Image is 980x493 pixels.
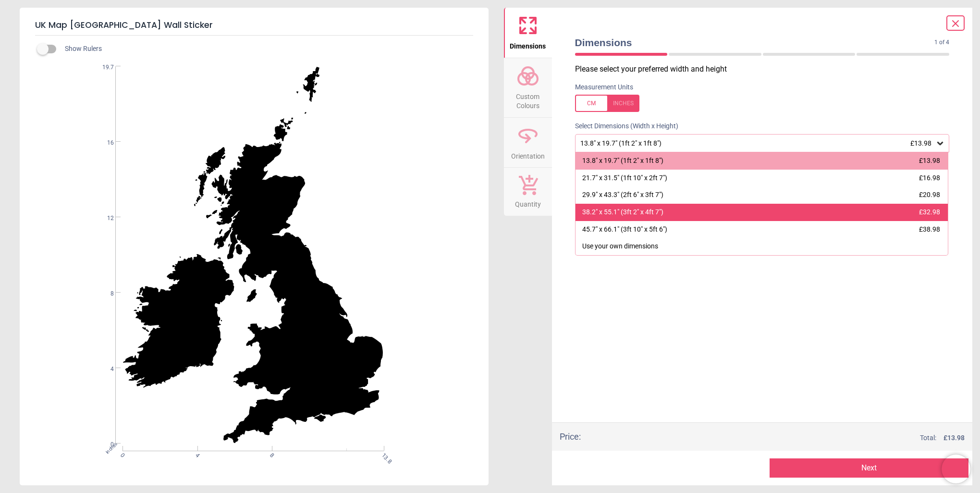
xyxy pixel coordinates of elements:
button: Orientation [504,118,552,168]
div: 38.2" x 55.1" (3ft 2" x 4ft 7") [582,208,663,217]
h5: UK Map [GEOGRAPHIC_DATA] Wall Sticker [35,15,473,36]
p: Please select your preferred width and height [575,64,957,74]
span: 8 [96,290,114,298]
div: Total: [595,433,965,443]
span: 12 [96,214,114,222]
span: Dimensions [510,37,546,51]
span: 8 [268,452,274,458]
span: 13.98 [947,434,965,442]
span: £16.98 [919,174,940,182]
span: 4 [96,365,114,373]
span: 13.8 [380,452,386,458]
span: £32.98 [919,208,940,216]
span: 1 of 4 [934,38,949,47]
span: 19.7 [96,63,114,72]
span: 0 [118,452,124,458]
div: 29.9" x 43.3" (2ft 6" x 3ft 7") [582,190,663,200]
span: £ [943,433,965,443]
div: 45.7" x 66.1" (3ft 10" x 5ft 6") [582,225,667,234]
button: Dimensions [504,8,552,58]
span: Quantity [515,195,541,210]
span: £13.98 [910,139,931,147]
label: Select Dimensions (Width x Height) [567,122,678,131]
span: Custom Colours [505,87,551,111]
span: Dimensions [575,36,935,49]
div: 13.8" x 19.7" (1ft 2" x 1ft 8") [579,139,936,148]
span: 16 [96,139,114,147]
div: 21.7" x 31.5" (1ft 10" x 2ft 7") [582,173,667,183]
span: £13.98 [919,157,940,164]
span: 4 [193,452,199,458]
label: Measurement Units [575,83,633,92]
span: £38.98 [919,225,940,233]
span: £20.98 [919,191,940,198]
div: Show Rulers [43,43,489,55]
button: Quantity [504,168,552,216]
span: Orientation [511,147,545,161]
div: 13.8" x 19.7" (1ft 2" x 1ft 8") [582,156,663,166]
button: Custom Colours [504,58,552,117]
div: Use your own dimensions [582,242,658,251]
span: 0 [96,441,114,449]
button: Next [770,458,968,478]
iframe: Brevo live chat [942,455,970,483]
div: Price : [560,431,581,443]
